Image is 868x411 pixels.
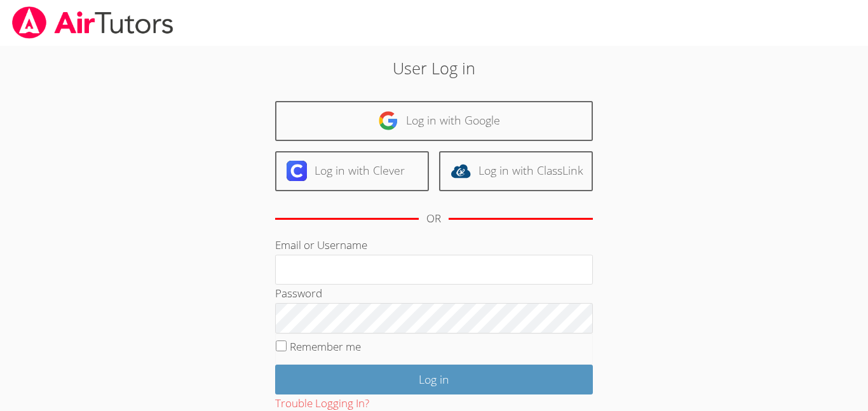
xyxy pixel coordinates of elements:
label: Password [275,286,322,300]
img: clever-logo-6eab21bc6e7a338710f1a6ff85c0baf02591cd810cc4098c63d3a4b26e2feb20.svg [287,161,307,181]
img: google-logo-50288ca7cdecda66e5e0955fdab243c47b7ad437acaf1139b6f446037453330a.svg [378,111,398,131]
div: OR [426,210,441,228]
a: Log in with Clever [275,151,429,191]
a: Log in with Google [275,101,593,141]
label: Remember me [290,339,361,354]
img: classlink-logo-d6bb404cc1216ec64c9a2012d9dc4662098be43eaf13dc465df04b49fa7ab582.svg [451,161,471,181]
a: Log in with ClassLink [439,151,593,191]
label: Email or Username [275,238,367,252]
input: Log in [275,365,593,394]
h2: User Log in [200,56,668,80]
img: airtutors_banner-c4298cdbf04f3fff15de1276eac7730deb9818008684d7c2e4769d2f7ddbe033.png [11,6,175,39]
